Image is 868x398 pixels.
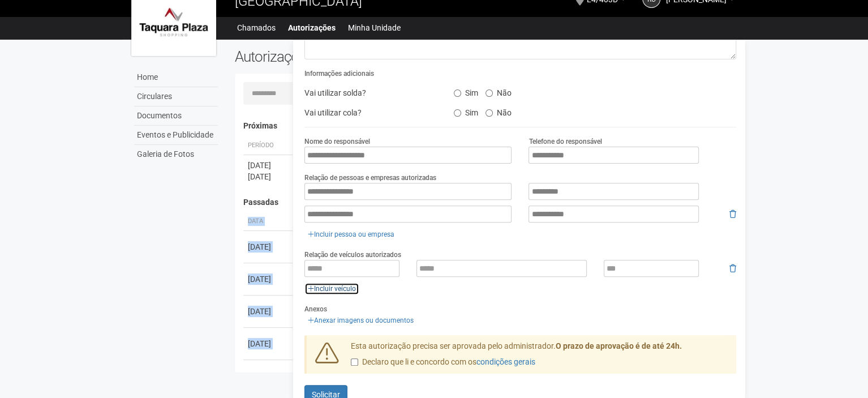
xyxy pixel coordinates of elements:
[243,212,294,231] th: Data
[485,89,493,97] input: Não
[729,210,736,218] i: Remover
[304,69,374,79] label: Informações adicionais
[248,160,290,171] div: [DATE]
[304,173,436,183] label: Relação de pessoas e empresas autorizadas
[476,357,535,366] a: condições gerais
[296,104,445,121] div: Vai utilizar cola?
[248,241,290,253] div: [DATE]
[528,136,601,147] label: Telefone do responsável
[304,136,370,147] label: Nome do responsável
[485,84,512,98] label: Não
[134,87,218,106] a: Circulares
[134,106,218,126] a: Documentos
[248,273,290,285] div: [DATE]
[237,20,276,36] a: Chamados
[134,126,218,145] a: Eventos e Publicidade
[248,338,290,349] div: [DATE]
[304,250,401,260] label: Relação de veículos autorizados
[134,145,218,164] a: Galeria de Fotos
[485,109,493,117] input: Não
[556,341,682,350] strong: O prazo de aprovação é de até 24h.
[243,198,728,207] h4: Passadas
[248,171,290,182] div: [DATE]
[296,84,445,101] div: Vai utilizar solda?
[134,68,218,87] a: Home
[304,314,417,327] a: Anexar imagens ou documentos
[351,358,358,366] input: Declaro que li e concordo com oscondições gerais
[454,104,478,118] label: Sim
[454,84,478,98] label: Sim
[351,357,535,368] label: Declaro que li e concordo com os
[304,228,398,241] a: Incluir pessoa ou empresa
[454,89,461,97] input: Sim
[243,122,728,130] h4: Próximas
[304,304,327,314] label: Anexos
[288,20,336,36] a: Autorizações
[454,109,461,117] input: Sim
[243,136,294,155] th: Período
[248,306,290,317] div: [DATE]
[729,264,736,272] i: Remover
[342,341,736,374] div: Esta autorização precisa ser aprovada pelo administrador.
[304,283,359,295] a: Incluir veículo
[348,20,401,36] a: Minha Unidade
[485,104,512,118] label: Não
[235,48,477,65] h2: Autorizações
